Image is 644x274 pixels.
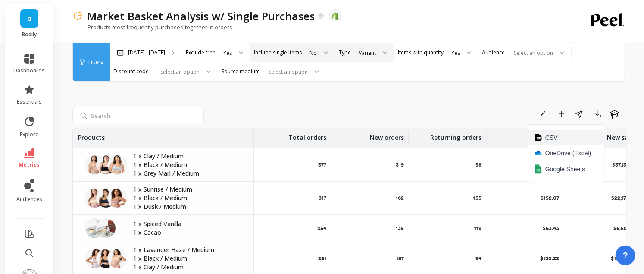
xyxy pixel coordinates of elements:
p: Bodily [14,31,45,38]
p: Products [78,128,105,142]
p: $63.43 [543,225,559,232]
p: 1 x Black / Medium [133,194,243,202]
p: 1 x Grey Marl / Medium [133,169,243,178]
span: ? [623,249,628,261]
input: Search [72,107,204,124]
span: explore [20,131,39,138]
p: 251 [318,255,326,262]
p: 94 [475,255,481,262]
div: Yes [223,49,232,57]
span: audiences [16,196,42,203]
label: Items with quantity [398,49,444,56]
p: $22,176.80 [611,195,637,202]
p: $18,456.70 [611,255,637,262]
img: Bodily-effortless-bra-best-hands-free-pull-down-bra-nursing-bra-maternity-bra_chic_Softest-nursin... [85,249,105,268]
img: Bodily-effortless-bra-best-hands-free-pull-down-bra-nursing-bra-maternity-bra_chic_Softest-nursin... [107,249,127,268]
label: Exclude free [186,49,216,56]
p: 1 x Clay / Medium [133,152,243,161]
span: B [27,14,31,24]
p: New sales [607,128,637,142]
div: No [309,49,317,57]
p: 254 [317,225,326,232]
p: $152.07 [541,195,559,202]
p: [DATE] - [DATE] [128,49,165,56]
div: Variant [359,49,376,57]
img: Bodily-everything-bra-best-clip-down-nursing-bra-maternity-bra-chic-Softest-nursing-bra-Most-Comf... [85,155,105,175]
p: 317 [319,195,326,202]
span: OneDrive (Excel) [545,149,591,157]
p: 157 [396,255,404,262]
p: 155 [473,195,481,202]
p: 319 [396,161,404,168]
label: Include single items [254,49,302,56]
img: Bodily-Do-Anything-Bra-best-hands-free-pump-bra-nursing-bra-maternity-bra-chic-Sunrise-leah-PDP-h... [85,188,105,208]
p: Products most frequently purchased together in orders. [72,23,234,31]
span: essentials [17,98,42,105]
p: 162 [396,195,404,202]
span: metrics [19,161,40,168]
p: $37,133.45 [612,161,637,168]
img: option icon [535,151,542,155]
img: Bodily-everything-bra-best-clip-down-nursing-bra-maternity-bra-chic-Softest-nursing-bra-Most-Comf... [107,155,127,175]
p: 119 [474,225,481,232]
img: Bodily-Do-Anything-Bra-best-hands-free-pump-bra-nursing-bra-maternity-bra-chic-dusk-rachel-rollba... [107,188,127,208]
img: Bodily-everything-bra-best-clip-down-nursing-bra-maternity-bra-chic-Softest-nursing-bra-Most-Comf... [96,155,116,175]
p: 1 x Clay / Medium [133,263,243,271]
p: New orders [370,128,404,142]
span: Filters [88,59,103,66]
span: CSV [545,133,558,142]
p: Total orders [288,128,326,142]
span: Google Sheets [545,165,585,173]
p: 1 x Cacao [133,228,243,237]
img: Bodily-Do-Anything-Bra-best-hands-free-pump-bra-nursing-bra-maternity-bra-chic-black-rachel--roll... [96,188,116,208]
span: dashboards [14,67,45,74]
p: 58 [475,161,481,168]
p: Market Basket Analysis w/ Single Purchases [87,9,315,23]
img: header icon [72,11,83,21]
img: option icon [535,164,542,174]
p: 1 x Dusk / Medium [133,202,243,211]
p: 135 [396,225,404,232]
img: api.shopify.svg [331,12,339,20]
p: 377 [318,161,326,168]
p: 1 x Lavender Haze / Medium [133,246,243,254]
p: $6,506.10 [613,225,637,232]
label: Type [339,49,351,56]
p: Returning orders [430,128,481,142]
p: 1 x Black / Medium [133,254,243,263]
img: option icon [535,134,542,141]
p: 1 x Black / Medium [133,161,243,169]
img: Bodily_Lactation_Latte_Breastfeeding_Milk_Production_Cacao_Blend-PDP-PLP-hero.jpg [96,218,116,238]
p: 1 x Sunrise / Medium [133,185,243,194]
p: $130.22 [540,255,559,262]
div: Yes [451,49,460,57]
button: ? [616,246,635,265]
img: Bodily-effortless-bra-best-hands-free-pull-down-bra-nursing-bra-maternity-bra_chic_Softest-nursin... [96,249,116,268]
p: 1 x Spiced Vanilla [133,220,243,228]
img: Bodily_Lactation_Latte_Breastfeeding_Milk_Production_Vanilla_Powder_Blend-PDP-PLP-hero.jpg [85,218,105,238]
